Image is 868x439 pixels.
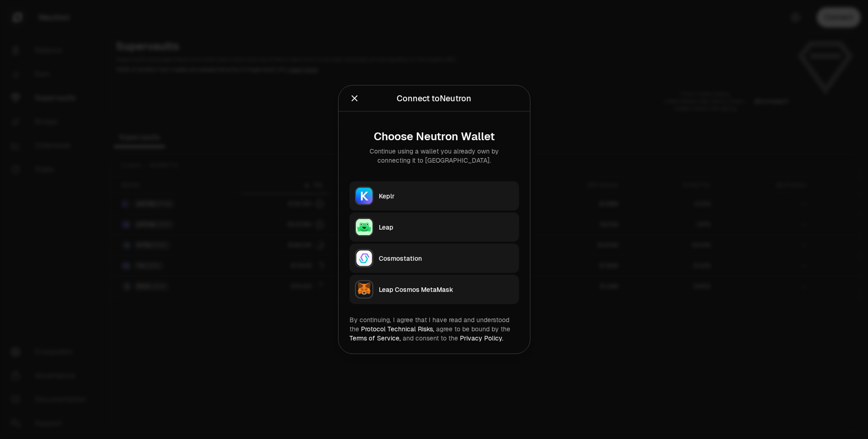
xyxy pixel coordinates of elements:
[379,254,513,263] div: Cosmostation
[357,130,512,143] div: Choose Neutron Wallet
[356,281,372,298] img: Leap Cosmos MetaMask
[349,334,401,342] a: Terms of Service,
[361,325,434,333] a: Protocol Technical Risks,
[356,188,372,204] img: Keplr
[349,181,519,211] button: KeplrKeplr
[349,244,519,273] button: CosmostationCosmostation
[356,250,372,267] img: Cosmostation
[349,213,519,242] button: LeapLeap
[357,147,512,165] div: Continue using a wallet you already own by connecting it to [GEOGRAPHIC_DATA].
[460,334,503,342] a: Privacy Policy.
[349,315,519,343] div: By continuing, I agree that I have read and understood the agree to be bound by the and consent t...
[356,219,372,236] img: Leap
[379,285,513,294] div: Leap Cosmos MetaMask
[379,192,513,201] div: Keplr
[397,92,471,105] div: Connect to Neutron
[379,223,513,232] div: Leap
[349,275,519,304] button: Leap Cosmos MetaMaskLeap Cosmos MetaMask
[349,92,360,105] button: Close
